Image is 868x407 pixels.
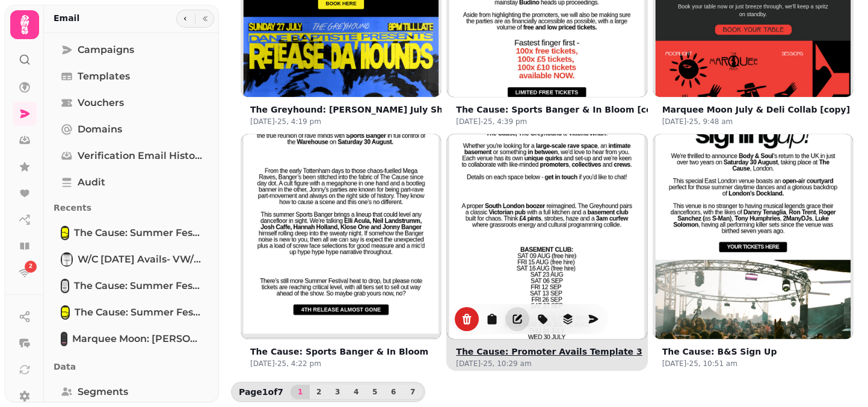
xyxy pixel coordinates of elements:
[54,38,209,62] a: Campaigns
[75,305,202,320] span: The Cause: Summer Fest, [DATE], MM birthday
[333,388,342,396] span: 3
[328,385,347,399] button: 3
[54,12,79,24] h2: Email
[234,386,288,398] p: Page 1 of 7
[54,274,209,298] a: The Cause: Summer Fest, Halloween, MM birthday [clone]The Cause: Summer Fest, [DATE], MM birthday...
[54,170,209,194] a: Audit
[384,385,403,399] button: 6
[291,385,310,399] button: 1
[78,149,202,163] span: Verification email history
[505,307,529,331] button: edit
[309,385,328,399] button: 2
[13,261,37,285] a: 2
[54,117,209,141] a: Domains
[78,96,124,110] span: Vouchers
[370,388,380,396] span: 5
[295,388,305,396] span: 1
[78,175,105,190] span: Audit
[78,122,122,137] span: Domains
[54,197,209,219] p: Recents
[581,307,605,331] button: edit
[456,117,638,126] p: [DATE]-25, 4:39 pm
[74,279,202,293] span: The Cause: Summer Fest, [DATE], MM birthday [clone]
[456,359,638,368] p: [DATE]-25, 10:29 am
[250,346,428,358] button: The Cause: Sports Banger & In Bloom
[62,306,69,318] img: The Cause: Summer Fest, Halloween, MM birthday
[403,385,422,399] button: 7
[250,359,432,368] p: [DATE]-25, 4:22 pm
[455,307,479,331] button: delete
[29,263,32,271] span: 2
[662,104,850,116] button: Marquee Moon July & Deli Collab [copy]
[62,227,68,239] img: The Cause: Summer Fest, Halloween, MM birthday [clone]
[662,117,844,126] p: [DATE]-25, 9:48 am
[480,307,504,331] button: duplicate
[54,221,209,245] a: The Cause: Summer Fest, Halloween, MM birthday [clone]The Cause: Summer Fest, [DATE], MM birthday...
[556,307,580,331] button: revisions
[456,346,642,358] button: The Cause: Promoter Avails Template 3
[78,69,130,84] span: Templates
[78,43,134,57] span: Campaigns
[54,144,209,168] a: Verification email history
[314,388,324,396] span: 2
[54,300,209,325] a: The Cause: Summer Fest, Halloween, MM birthdayThe Cause: Summer Fest, [DATE], MM birthday
[62,280,68,292] img: The Cause: Summer Fest, Halloween, MM birthday [clone]
[54,327,209,351] a: Marquee Moon: Grace Sands Residency & Deli x Johnny RedelMarquee Moon: [PERSON_NAME] Residency & ...
[389,388,398,396] span: 6
[72,332,202,346] span: Marquee Moon: [PERSON_NAME] Residency & Deli x [PERSON_NAME]
[54,91,209,115] a: Vouchers
[54,64,209,89] a: Templates
[191,84,491,384] img: The Cause: Sports Banger & In Bloom
[54,247,209,272] a: W/C 11 Aug Avails- VW/GH/ClubW/C [DATE] Avails- VW/GH/Club
[78,385,128,399] span: Segments
[54,380,209,404] a: Segments
[456,104,667,116] button: The Cause: Sports Banger & In Bloom [copy]
[54,356,209,377] p: Data
[351,388,361,396] span: 4
[662,346,777,358] button: The Cause: B&S Sign Up
[62,253,72,266] img: W/C 11 Aug Avails- VW/GH/Club
[397,84,697,384] img: The Cause: Promoter Avails Template 3
[78,252,202,267] span: W/C [DATE] Avails- VW/GH/Club
[408,388,417,396] span: 7
[365,385,384,399] button: 5
[250,117,432,126] p: [DATE]-25, 4:19 pm
[662,359,844,368] p: [DATE]-25, 10:51 am
[531,307,555,331] button: tag
[62,333,66,345] img: Marquee Moon: Grace Sands Residency & Deli x Johnny Redel
[346,385,366,399] button: 4
[291,385,422,399] nav: Pagination
[250,104,482,116] button: The Greyhound: [PERSON_NAME] July Show Push
[74,226,202,240] span: The Cause: Summer Fest, [DATE], MM birthday [clone]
